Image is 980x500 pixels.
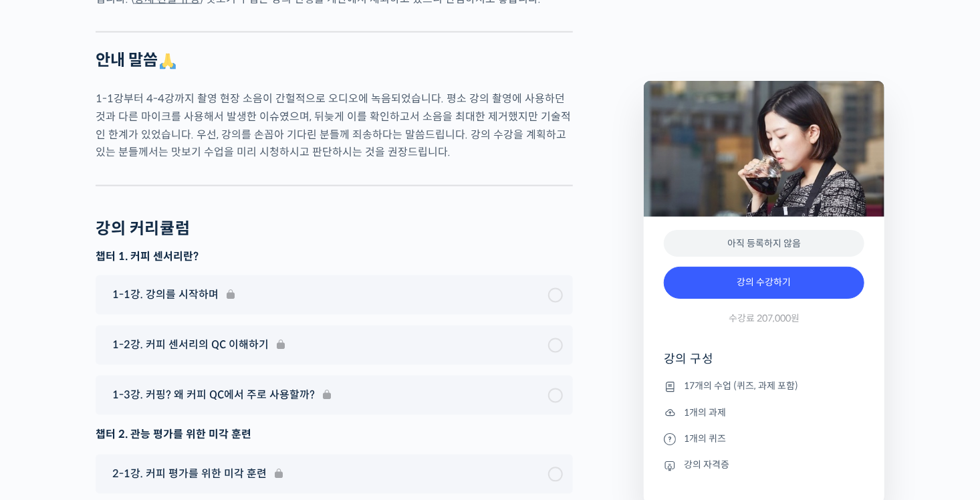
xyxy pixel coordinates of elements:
div: 챕터 2. 관능 평가를 위한 미각 훈련 [96,426,573,444]
img: 🙏 [160,53,176,70]
a: 설정 [172,389,257,422]
h4: 강의 구성 [664,351,864,378]
strong: 안내 말씀 [96,50,178,70]
li: 1개의 과제 [664,404,864,420]
h2: 강의 커리큘럼 [96,220,190,239]
li: 1개의 퀴즈 [664,430,864,447]
a: 대화 [88,389,172,422]
a: 홈 [4,389,88,422]
span: 홈 [42,409,50,420]
li: 강의 자격증 [664,457,864,473]
div: 아직 등록하지 않음 [664,230,864,257]
li: 17개의 수업 (퀴즈, 과제 포함) [664,378,864,394]
span: 대화 [122,410,138,420]
span: 설정 [207,409,223,420]
h3: 챕터 1. 커피 센서리란? [96,250,573,265]
p: 1-1강부터 4-4강까지 촬영 현장 소음이 간헐적으로 오디오에 녹음되었습니다. 평소 강의 촬영에 사용하던 것과 다른 마이크를 사용해서 발생한 이슈였으며, 뒤늦게 이를 확인하고... [96,90,573,162]
span: 수강료 207,000원 [729,312,800,325]
a: 강의 수강하기 [664,267,864,299]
